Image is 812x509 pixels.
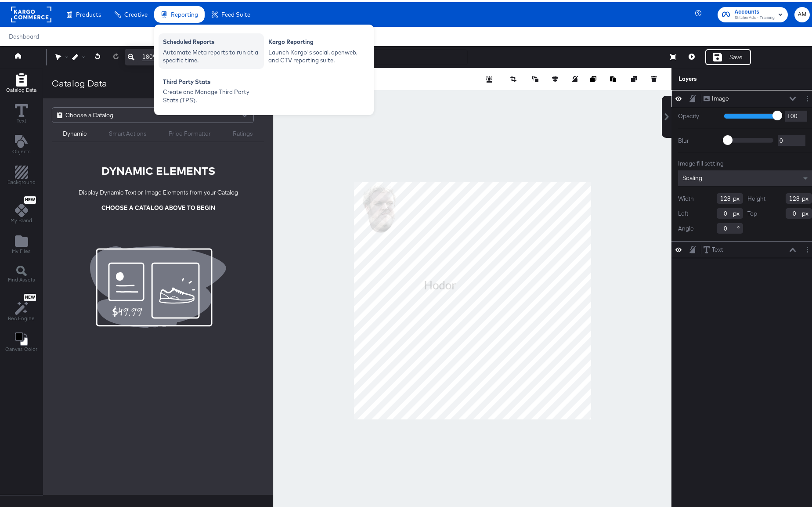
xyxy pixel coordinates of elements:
label: Angle [678,222,694,231]
span: AM [798,7,806,18]
label: Width [678,192,694,201]
span: Text [17,115,26,122]
span: StitcherAds - Training [734,12,775,19]
div: Display Dynamic Text or Image Elements from your Catalog [79,186,238,195]
div: Catalog Data [52,75,107,87]
span: My Brand [11,215,32,222]
div: Ratings [233,127,253,136]
button: Image [703,92,729,101]
button: Text [703,243,723,252]
button: Add Rectangle [1,69,42,94]
div: Image fill setting [678,157,812,166]
span: 180% [142,51,158,59]
button: Copy image [590,72,599,81]
span: Creative [124,9,148,16]
span: Accounts [734,5,775,14]
div: DYNAMIC ELEMENTS [101,161,215,176]
label: Top [747,207,757,216]
span: Background [7,177,36,184]
span: Reporting [171,9,198,16]
div: Dynamic [63,127,87,136]
button: AM [794,5,810,20]
svg: Paste image [610,74,616,80]
button: Find Assets [3,261,40,284]
div: Text [712,243,723,252]
button: Layer Options [803,243,812,252]
svg: Copy image [590,74,596,80]
label: Height [747,192,765,201]
span: Scaling [682,172,702,180]
span: Catalog Data [6,84,36,91]
button: AccountsStitcherAds - Training [718,5,788,20]
span: Products [76,9,101,16]
label: Left [678,207,688,216]
button: Add Rectangle [2,162,41,187]
span: Canvas Color [5,343,37,350]
a: Dashboard [9,31,39,38]
div: Price Formatter [169,127,211,136]
span: New [24,195,36,201]
button: Add Files [7,231,36,256]
button: NewMy Brand [5,192,37,225]
div: Layers [678,72,768,81]
span: New [24,292,36,298]
button: Layer Options [803,92,812,101]
span: Rec Engine [8,313,35,320]
div: Image [712,92,729,101]
button: Save [705,47,751,63]
div: Save [729,51,743,59]
span: Feed Suite [221,9,250,16]
span: Find Assets [8,274,35,281]
span: Choose a Catalog [65,105,113,120]
svg: Remove background [486,74,492,80]
button: Text [10,100,33,125]
button: Add Text [7,130,36,155]
label: Blur [678,134,718,143]
label: Opacity [678,110,718,118]
span: Objects [12,146,31,153]
div: Smart Actions [109,127,147,136]
button: Paste image [610,72,619,81]
div: CHOOSE A CATALOG ABOVE TO BEGIN [101,202,215,210]
span: My Files [12,245,31,253]
button: NewRec Engine [3,289,40,322]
